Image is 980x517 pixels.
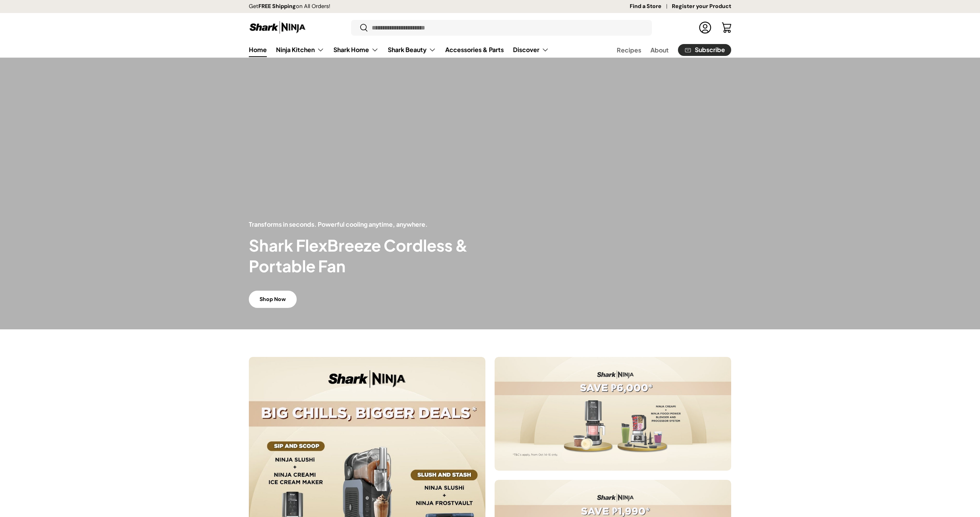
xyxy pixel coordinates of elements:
[258,3,296,10] strong: FREE Shipping
[329,42,383,57] summary: Shark Home
[383,42,441,57] summary: Shark Beauty
[598,42,731,57] nav: Secondary
[249,2,330,11] p: Get on All Orders!
[249,42,267,57] a: Home
[513,42,549,57] a: Discover
[249,235,490,276] h2: Shark FlexBreeze Cordless & Portable Fan
[249,42,549,57] nav: Primary
[249,20,306,35] img: Shark Ninja Philippines
[672,2,731,11] a: Register your Product
[249,291,297,308] a: Shop Now
[388,42,436,57] a: Shark Beauty
[271,42,329,57] summary: Ninja Kitchen
[678,44,731,56] a: Subscribe
[617,43,641,57] a: Recipes
[630,2,672,11] a: Find a Store
[276,42,324,57] a: Ninja Kitchen
[333,42,379,57] a: Shark Home
[445,42,504,57] a: Accessories & Parts
[695,47,725,53] span: Subscribe
[508,42,554,57] summary: Discover
[650,43,669,57] a: About
[249,220,490,229] p: Transforms in seconds. Powerful cooling anytime, anywhere.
